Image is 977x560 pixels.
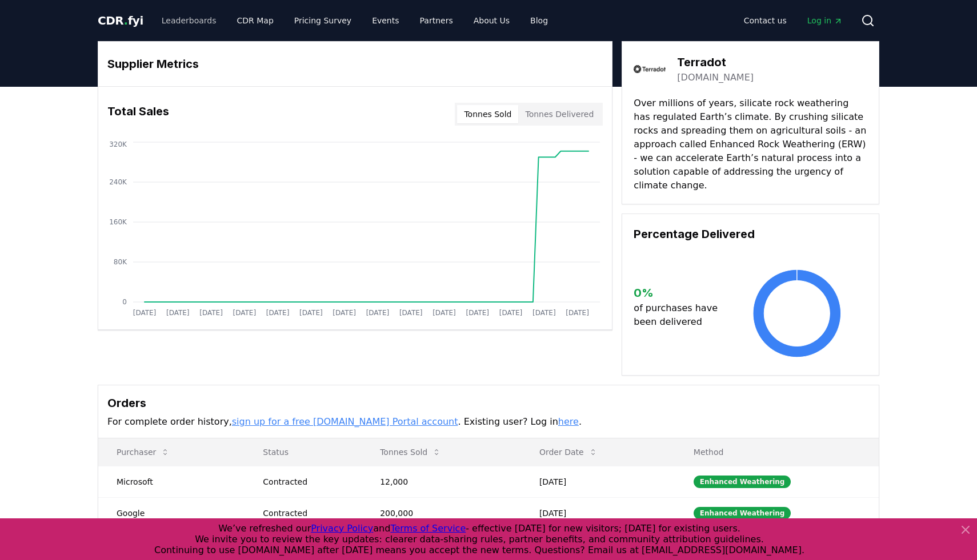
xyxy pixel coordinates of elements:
[199,309,223,317] tspan: [DATE]
[107,441,179,464] button: Purchaser
[98,466,245,497] td: Microsoft
[362,497,521,529] td: 200,000
[634,96,867,192] p: Over millions of years, silicate rock weathering has regulated Earth’s climate. By crushing silic...
[228,10,283,31] a: CDR Map
[166,309,190,317] tspan: [DATE]
[694,507,791,519] div: Enhanced Weathering
[98,13,143,29] a: CDR.fyi
[558,416,579,427] a: here
[532,309,556,317] tspan: [DATE]
[735,10,852,31] nav: Main
[499,309,523,317] tspan: [DATE]
[98,497,245,529] td: Google
[677,71,754,84] a: [DOMAIN_NAME]
[634,301,727,329] p: of purchases have been delivered
[798,10,852,31] a: Log in
[521,497,675,529] td: [DATE]
[285,10,361,31] a: Pricing Survey
[299,309,323,317] tspan: [DATE]
[122,298,127,306] tspan: 0
[107,415,870,429] p: For complete order history, . Existing user? Log in .
[371,441,450,464] button: Tonnes Sold
[266,309,290,317] tspan: [DATE]
[114,258,127,266] tspan: 80K
[399,309,423,317] tspan: [DATE]
[518,105,600,123] button: Tonnes Delivered
[124,14,128,27] span: .
[366,309,390,317] tspan: [DATE]
[677,54,754,71] h3: Terradot
[107,103,169,126] h3: Total Sales
[233,309,257,317] tspan: [DATE]
[98,14,143,27] span: CDR fyi
[363,10,408,31] a: Events
[333,309,356,317] tspan: [DATE]
[634,53,666,85] img: Terradot-logo
[807,15,843,26] span: Log in
[521,10,557,31] a: Blog
[109,140,127,148] tspan: 320K
[465,10,519,31] a: About Us
[133,309,157,317] tspan: [DATE]
[109,218,127,226] tspan: 160K
[362,466,521,497] td: 12,000
[254,446,353,458] p: Status
[694,476,791,488] div: Enhanced Weathering
[153,10,226,31] a: Leaderboards
[263,507,353,519] div: Contracted
[684,446,870,458] p: Method
[566,309,589,317] tspan: [DATE]
[457,105,518,123] button: Tonnes Sold
[466,309,489,317] tspan: [DATE]
[107,55,603,72] h3: Supplier Metrics
[411,10,462,31] a: Partners
[263,476,353,488] div: Contracted
[107,394,870,412] h3: Orders
[153,10,557,31] nav: Main
[433,309,456,317] tspan: [DATE]
[735,10,796,31] a: Contact us
[232,416,458,427] a: sign up for a free [DOMAIN_NAME] Portal account
[530,441,607,464] button: Order Date
[109,178,127,186] tspan: 240K
[521,466,675,497] td: [DATE]
[634,225,867,243] h3: Percentage Delivered
[634,284,727,301] h3: 0 %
